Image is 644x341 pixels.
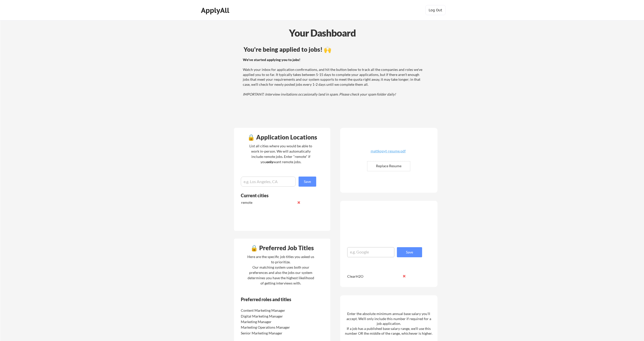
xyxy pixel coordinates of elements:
div: You're being applied to jobs! 🙌 [244,46,425,52]
div: Your Dashboard [1,26,644,40]
em: IMPORTANT: Interview invitations occasionally land in spam. Please check your spam folder daily! [243,92,396,96]
div: Preferred roles and titles [241,297,309,302]
button: Log Out [425,5,446,15]
div: Here are the specific job titles you asked us to prioritize. Our matching system uses both your p... [246,254,315,286]
div: List all cities where you would be able to work in-person. We will automatically include remote j... [246,143,315,164]
input: e.g. Los Angeles, CA [241,177,296,187]
strong: We've started applying you to jobs! [243,58,300,62]
div: Marketing Manager [241,319,294,324]
strong: only [266,160,273,164]
div: 🔒 Application Locations [235,134,329,140]
a: mattkopyt-resume.pdf [358,149,418,157]
div: Content Marketing Manager [241,308,294,313]
div: Senior Marketing Manager [241,331,294,336]
div: 🔒 Preferred Job Titles [235,245,329,251]
div: Marketing Operations Manager [241,325,294,330]
button: Save [397,247,422,257]
div: ClearH2O [347,274,400,279]
div: ApplyAll [201,6,231,15]
div: Watch your inbox for application confirmations, and hit the button below to track all the compani... [243,57,425,97]
div: remote [241,200,294,205]
div: mattkopyt-resume.pdf [358,149,418,153]
button: Save [299,177,316,187]
div: Digital Marketing Manager [241,314,294,319]
div: Current cities [241,193,311,198]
